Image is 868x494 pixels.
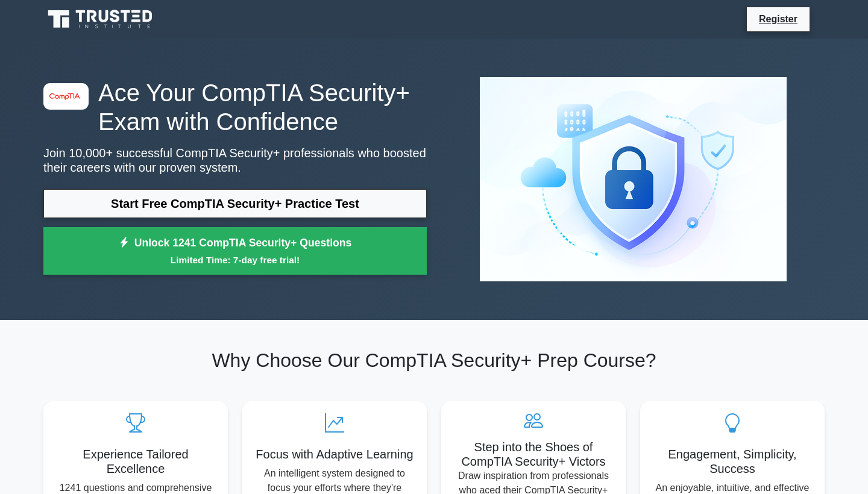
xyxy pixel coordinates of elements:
h1: Ace Your CompTIA Security+ Exam with Confidence [43,78,427,136]
a: Register [752,11,805,27]
img: CompTIA Security+ Preview [470,67,796,291]
small: Limited Time: 7-day free trial! [58,253,412,267]
a: Unlock 1241 CompTIA Security+ QuestionsLimited Time: 7-day free trial! [43,227,427,275]
h5: Focus with Adaptive Learning [252,447,417,461]
a: Start Free CompTIA Security+ Practice Test [43,189,427,218]
h5: Experience Tailored Excellence [53,447,218,476]
p: Join 10,000+ successful CompTIA Security+ professionals who boosted their careers with our proven... [43,146,427,175]
h5: Step into the Shoes of CompTIA Security+ Victors [451,440,616,469]
h5: Engagement, Simplicity, Success [650,447,815,476]
h2: Why Choose Our CompTIA Security+ Prep Course? [43,349,825,372]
